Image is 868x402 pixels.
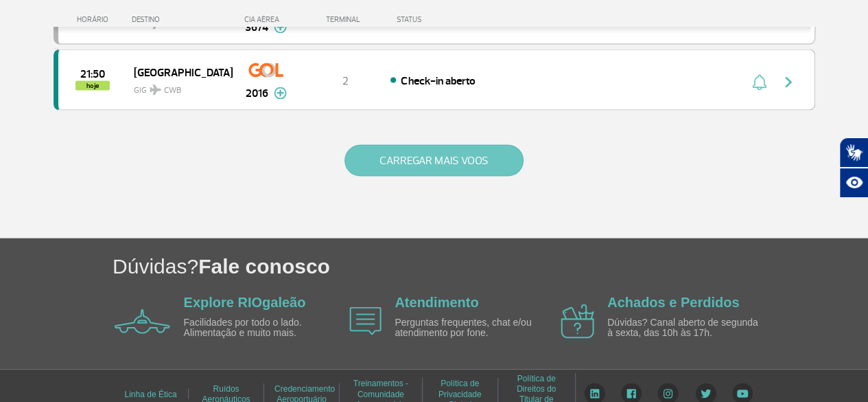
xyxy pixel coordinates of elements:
[115,309,170,334] img: airplane icon
[349,307,382,335] img: airplane icon
[342,74,349,88] span: 2
[184,317,342,339] p: Facilidades por todo o lado. Alimentação e muito mais.
[134,77,222,97] span: GIG
[607,317,765,339] p: Dúvidas? Canal aberto de segunda à sexta, das 10h às 17h.
[780,74,797,91] img: seta-direita-painel-voo.svg
[246,85,268,102] span: 2016
[395,295,478,310] a: Atendimento
[395,317,552,339] p: Perguntas frequentes, chat e/ou atendimento por fone.
[344,145,524,177] button: CARREGAR MAIS VOOS
[390,15,502,24] div: STATUS
[301,15,390,24] div: TERMINAL
[607,295,739,310] a: Achados e Perdidos
[132,15,232,24] div: DESTINO
[839,137,868,198] div: Plugin de acessibilidade da Hand Talk.
[113,252,868,280] h1: Dúvidas?
[232,15,301,24] div: CIA AÉREA
[274,87,287,100] img: mais-info-painel-voo.svg
[58,15,132,24] div: HORÁRIO
[164,85,181,97] span: CWB
[150,85,161,96] img: destiny_airplane.svg
[561,304,594,339] img: airplane icon
[198,255,330,278] span: Fale conosco
[401,74,475,88] span: Check-in aberto
[184,295,306,310] a: Explore RIOgaleão
[80,69,105,79] span: 2025-09-28 21:50:00
[75,81,110,91] span: hoje
[839,137,868,168] button: Abrir tradutor de língua de sinais.
[839,168,868,198] button: Abrir recursos assistivos.
[134,63,222,81] span: [GEOGRAPHIC_DATA]
[752,74,766,91] img: sino-painel-voo.svg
